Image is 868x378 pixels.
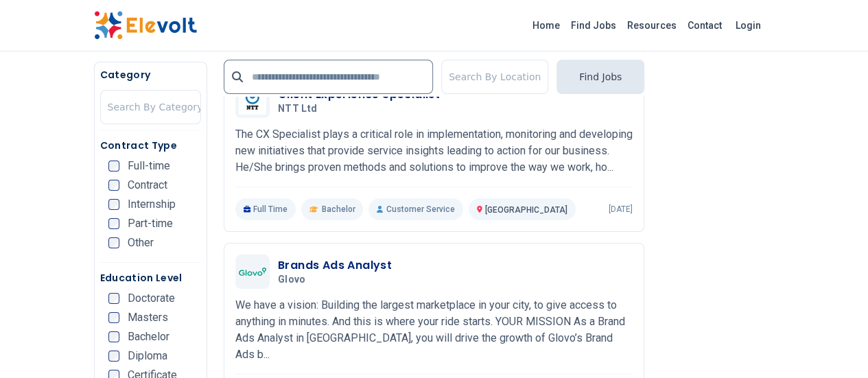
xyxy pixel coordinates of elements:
span: Glovo [278,274,306,286]
input: Full-time [108,161,119,172]
span: Part-time [128,218,173,229]
span: NTT Ltd [278,103,317,115]
span: Bachelor [321,204,355,215]
a: Resources [622,14,682,36]
input: Masters [108,312,119,323]
span: Bachelor [128,331,169,342]
h5: Contract Type [100,139,201,152]
h5: Education Level [100,271,201,285]
input: Internship [108,199,119,210]
input: Contract [108,180,119,191]
span: Other [128,237,154,248]
h5: Category [100,68,201,82]
p: The CX Specialist plays a critical role in implementation, monitoring and developing new initiati... [235,126,633,176]
input: Doctorate [108,293,119,304]
span: Doctorate [128,293,175,304]
p: We have a vision: Building the largest marketplace in your city, to give access to anything in mi... [235,297,633,363]
input: Bachelor [108,331,119,342]
img: NTT Ltd [239,87,266,115]
a: Home [527,14,565,36]
p: Customer Service [368,198,462,220]
button: Find Jobs [556,60,644,94]
input: Part-time [108,218,119,229]
span: Full-time [128,161,170,172]
span: Diploma [128,351,167,362]
span: Masters [128,312,168,323]
img: Glovo [239,268,266,276]
img: Elevolt [94,11,197,40]
a: NTT LtdClient Experience SpecialistNTT LtdThe CX Specialist plays a critical role in implementati... [235,84,633,220]
p: [DATE] [609,204,633,215]
iframe: Chat Widget [799,312,868,378]
p: Full Time [235,198,296,220]
a: Find Jobs [565,14,622,36]
input: Other [108,237,119,248]
span: Internship [128,199,176,210]
span: [GEOGRAPHIC_DATA] [485,205,567,215]
a: Contact [682,14,727,36]
input: Diploma [108,351,119,362]
h3: Brands Ads Analyst [278,257,392,274]
span: Contract [128,180,167,191]
a: Login [727,12,769,39]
